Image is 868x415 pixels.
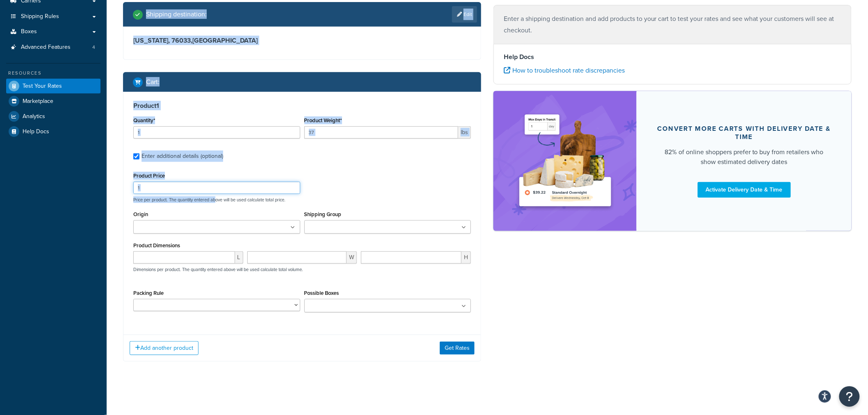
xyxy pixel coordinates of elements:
[504,52,841,62] h4: Help Docs
[6,70,101,77] div: Resources
[6,94,101,109] a: Marketplace
[131,197,473,203] p: Price per product. The quantity entered above will be used calculate total price.
[304,290,339,296] label: Possible Boxes
[133,117,155,123] label: Quantity*
[452,6,477,23] a: Edit
[514,103,617,219] img: feature-image-ddt-36eae7f7280da8017bfb280eaccd9c446f90b1fe08728e4019434db127062ab4.png
[304,126,459,139] input: 0.00
[440,342,475,355] button: Get Rates
[6,40,101,55] a: Advanced Features4
[133,290,164,296] label: Packing Rule
[133,211,148,217] label: Origin
[6,79,101,93] a: Test Your Rates
[461,251,471,264] span: H
[235,251,243,264] span: L
[6,40,101,55] li: Advanced Features
[698,182,791,198] a: Activate Delivery Date & Time
[6,9,101,24] a: Shipping Rules
[6,109,101,124] a: Analytics
[142,150,223,162] div: Enter additional details (optional)
[146,11,207,18] h2: Shipping destination :
[458,126,471,139] span: lbs
[146,78,160,86] h2: Cart :
[133,102,471,110] h3: Product 1
[131,267,303,272] p: Dimensions per product. The quantity entered above will be used calculate total volume.
[656,125,832,141] div: Convert more carts with delivery date & time
[133,173,165,179] label: Product Price
[23,83,62,90] span: Test Your Rates
[347,251,357,264] span: W
[656,147,832,167] div: 82% of online shoppers prefer to buy from retailers who show estimated delivery dates
[504,13,841,36] p: Enter a shipping destination and add products to your cart to test your rates and see what your c...
[92,44,95,51] span: 4
[304,211,342,217] label: Shipping Group
[6,124,101,139] a: Help Docs
[304,117,342,123] label: Product Weight*
[6,24,101,39] a: Boxes
[130,341,199,355] button: Add another product
[23,128,49,135] span: Help Docs
[23,98,53,105] span: Marketplace
[133,126,300,139] input: 0.0
[504,66,625,75] a: How to troubleshoot rate discrepancies
[133,242,180,249] label: Product Dimensions
[133,36,471,45] h3: [US_STATE], 76033 , [GEOGRAPHIC_DATA]
[133,153,139,160] input: Enter additional details (optional)
[21,13,59,20] span: Shipping Rules
[21,44,71,51] span: Advanced Features
[23,113,45,120] span: Analytics
[839,386,860,407] button: Open Resource Center
[21,28,37,35] span: Boxes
